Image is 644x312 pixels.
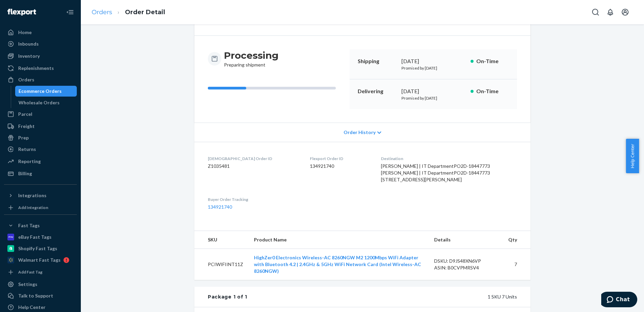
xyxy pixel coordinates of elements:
[4,204,77,212] a: Add Integration
[208,197,299,202] dt: Buyer Order Tracking
[4,38,77,49] a: Inbounds
[381,156,517,161] dt: Destination
[18,245,57,252] div: Shopify Fast Tags
[18,65,54,72] div: Replenishments
[247,293,517,300] div: 1 SKU 7 Units
[4,220,77,231] button: Fast Tags
[19,88,62,95] div: Ecommerce Orders
[401,65,465,71] p: Promised by [DATE]
[18,158,41,165] div: Reporting
[18,146,36,153] div: Returns
[18,222,40,229] div: Fast Tags
[381,163,490,182] span: [PERSON_NAME] | IT DepartmentPO2D-18447773 [PERSON_NAME] | IT DepartmentPO2D-18447773 [STREET_ADD...
[92,8,112,16] a: Orders
[208,163,299,170] dd: Z1035481
[4,168,77,179] a: Billing
[618,5,632,19] button: Open account menu
[7,9,36,16] img: Flexport logo
[4,268,77,276] a: Add Fast Tag
[15,97,77,108] a: Wholesale Orders
[4,74,77,85] a: Orders
[86,2,170,22] ol: breadcrumbs
[626,139,639,173] button: Help Center
[18,41,39,47] div: Inbounds
[4,109,77,120] a: Parcel
[4,156,77,167] a: Reporting
[358,57,396,65] p: Shipping
[503,231,530,249] th: Qty
[208,156,299,161] dt: [DEMOGRAPHIC_DATA] Order ID
[194,249,249,280] td: PCIWIFIINT11Z
[125,8,165,16] a: Order Detail
[224,49,279,61] h3: Processing
[4,255,77,265] a: Walmart Fast Tags
[4,121,77,132] a: Freight
[19,99,60,106] div: Wholesale Orders
[4,132,77,143] a: Prep
[476,57,509,65] p: On-Time
[18,257,61,263] div: Walmart Fast Tags
[4,232,77,242] a: eBay Fast Tags
[358,87,396,95] p: Delivering
[401,57,465,65] div: [DATE]
[476,87,509,95] p: On-Time
[589,5,602,19] button: Open Search Box
[4,63,77,74] a: Replenishments
[18,170,32,177] div: Billing
[4,27,77,38] a: Home
[429,231,503,249] th: Details
[18,111,32,118] div: Parcel
[401,95,465,101] p: Promised by [DATE]
[249,231,429,249] th: Product Name
[18,192,46,199] div: Integrations
[18,205,48,210] div: Add Integration
[254,255,421,274] a: HighZer0 Electronics Wireless-AC 8260NGW M2 1200Mbps WiFi Adapter with Bluetooth 4.2 | 2.4GHz & 5...
[18,234,52,240] div: eBay Fast Tags
[18,53,40,59] div: Inventory
[601,292,637,309] iframe: Opens a widget where you can chat to one of our agents
[18,134,29,141] div: Prep
[18,76,34,83] div: Orders
[503,249,530,280] td: 7
[18,123,35,130] div: Freight
[63,5,77,19] button: Close Navigation
[604,5,617,19] button: Open notifications
[4,243,77,254] a: Shopify Fast Tags
[4,51,77,61] a: Inventory
[310,156,370,161] dt: Flexport Order ID
[194,231,249,249] th: SKU
[224,49,279,68] div: Preparing shipment
[401,87,465,95] div: [DATE]
[18,269,42,275] div: Add Fast Tag
[15,86,77,97] a: Ecommerce Orders
[310,163,370,170] dd: 134921740
[18,304,45,311] div: Help Center
[434,264,497,271] div: ASIN: B0CVPMRSV4
[434,258,497,264] div: DSKU: D9JS48XN6VP
[4,290,77,301] button: Talk to Support
[18,292,53,299] div: Talk to Support
[18,281,37,288] div: Settings
[208,293,247,300] div: Package 1 of 1
[18,29,32,36] div: Home
[4,144,77,155] a: Returns
[4,190,77,201] button: Integrations
[4,279,77,290] a: Settings
[208,204,232,210] a: 134921740
[344,129,376,136] span: Order History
